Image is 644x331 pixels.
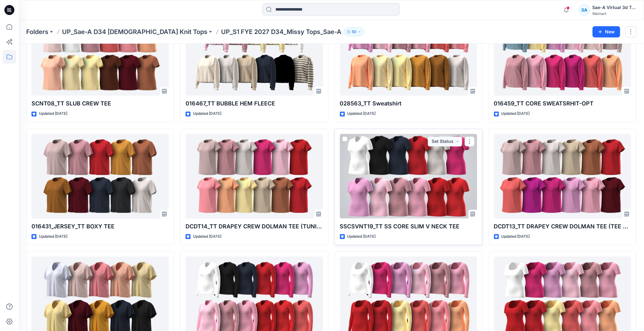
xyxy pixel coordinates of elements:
[221,27,341,36] p: UP_S1 FYE 2027 D34_Missy Tops_Sae-A
[593,4,636,11] div: Sae-A Virtual 3d Team
[501,111,530,117] p: Updated [DATE]
[31,134,169,219] a: 016431_JERSEY_TT BOXY TEE
[347,111,376,117] p: Updated [DATE]
[501,234,530,240] p: Updated [DATE]
[593,26,620,37] button: New
[186,134,323,219] a: DCDT14_TT DRAPEY CREW DOLMAN TEE (TUNIC LENGTH)
[186,12,323,96] a: 016467_TT BUBBLE HEM FLEECE
[344,27,364,36] button: 50
[193,111,221,117] p: Updated [DATE]
[340,134,477,219] a: SSCSVNT19_TT SS CORE SLIM V NECK TEE
[340,100,477,108] p: 028563_TT Sweatshirt
[494,100,631,108] p: 016459_TT CORE SWEATSRHIT-OPT
[494,12,631,96] a: 016459_TT CORE SWEATSRHIT-OPT
[31,12,169,96] a: SCNT08_TT SLUB CREW TEE
[39,234,67,240] p: Updated [DATE]
[579,4,590,16] div: SA
[186,222,323,231] p: DCDT14_TT DRAPEY CREW DOLMAN TEE (TUNIC LENGTH)
[494,134,631,219] a: DCDT13_TT DRAPEY CREW DOLMAN TEE (TEE LENGTH)
[62,27,207,36] a: UP_Sae-A D34 [DEMOGRAPHIC_DATA] Knit Tops
[593,11,636,16] div: Walmart
[39,111,67,117] p: Updated [DATE]
[31,100,169,108] p: SCNT08_TT SLUB CREW TEE
[347,234,376,240] p: Updated [DATE]
[494,222,631,231] p: DCDT13_TT DRAPEY CREW DOLMAN TEE (TEE LENGTH)
[26,27,48,36] a: Folders
[340,222,477,231] p: SSCSVNT19_TT SS CORE SLIM V NECK TEE
[31,222,169,231] p: 016431_JERSEY_TT BOXY TEE
[340,12,477,96] a: 028563_TT Sweatshirt
[352,28,356,35] p: 50
[186,100,323,108] p: 016467_TT BUBBLE HEM FLEECE
[193,234,221,240] p: Updated [DATE]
